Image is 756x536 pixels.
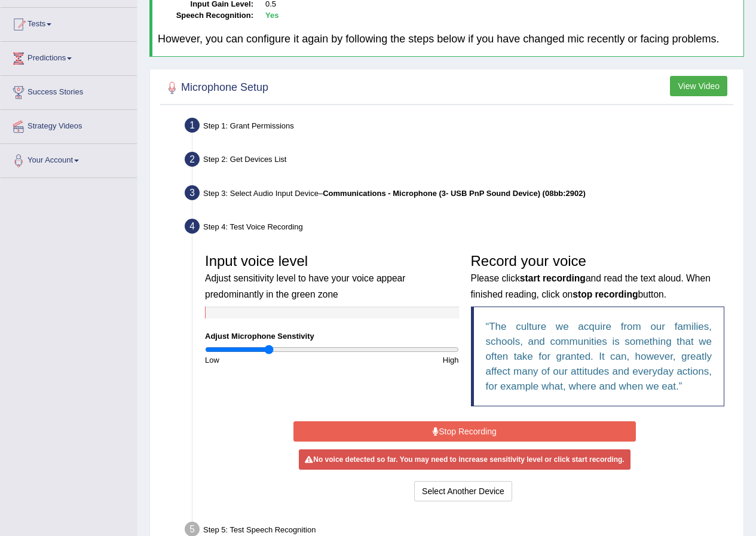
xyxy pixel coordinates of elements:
[199,354,332,366] div: Low
[1,8,137,38] a: Tests
[471,253,725,301] h3: Record your voice
[179,182,738,208] div: Step 3: Select Audio Input Device
[573,289,638,299] b: stop recording
[179,114,738,140] div: Step 1: Grant Permissions
[205,330,314,342] label: Adjust Microphone Senstivity
[1,42,137,72] a: Predictions
[670,76,727,96] button: View Video
[293,421,636,442] button: Stop Recording
[299,449,630,470] div: No voice detected so far. You may need to increase sensitivity level or click start recording.
[158,33,738,45] h4: However, you can configure it again by following the steps below if you have changed mic recently...
[520,273,586,283] b: start recording
[1,144,137,174] a: Your Account
[163,79,268,97] h2: Microphone Setup
[414,481,512,501] button: Select Another Device
[265,11,278,20] b: Yes
[332,354,464,366] div: High
[179,215,738,241] div: Step 4: Test Voice Recording
[486,321,712,392] q: The culture we acquire from our families, schools, and communities is something that we often tak...
[319,189,586,198] span: –
[158,10,253,22] dt: Speech Recognition:
[205,253,459,301] h3: Input voice level
[1,110,137,140] a: Strategy Videos
[1,76,137,106] a: Success Stories
[471,273,711,299] small: Please click and read the text aloud. When finished reading, click on button.
[205,273,405,299] small: Adjust sensitivity level to have your voice appear predominantly in the green zone
[179,148,738,174] div: Step 2: Get Devices List
[323,189,586,198] b: Communications - Microphone (3- USB PnP Sound Device) (08bb:2902)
